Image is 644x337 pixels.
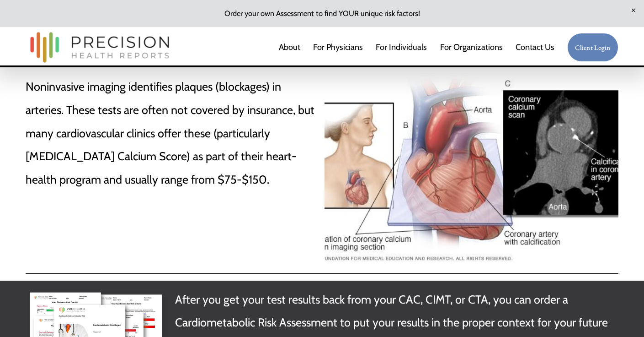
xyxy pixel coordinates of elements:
a: Client Login [567,33,618,62]
img: Precision Health Reports [26,28,174,67]
span: For Organizations [440,39,503,55]
a: For Physicians [313,38,363,56]
a: About [279,38,300,56]
a: For Individuals [376,38,427,56]
a: folder dropdown [440,38,503,56]
a: Contact Us [516,38,554,56]
p: Noninvasive imaging identifies plaques (blockages) in arteries. These tests are often not covered... [26,75,319,191]
iframe: Chat Widget [479,220,644,337]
